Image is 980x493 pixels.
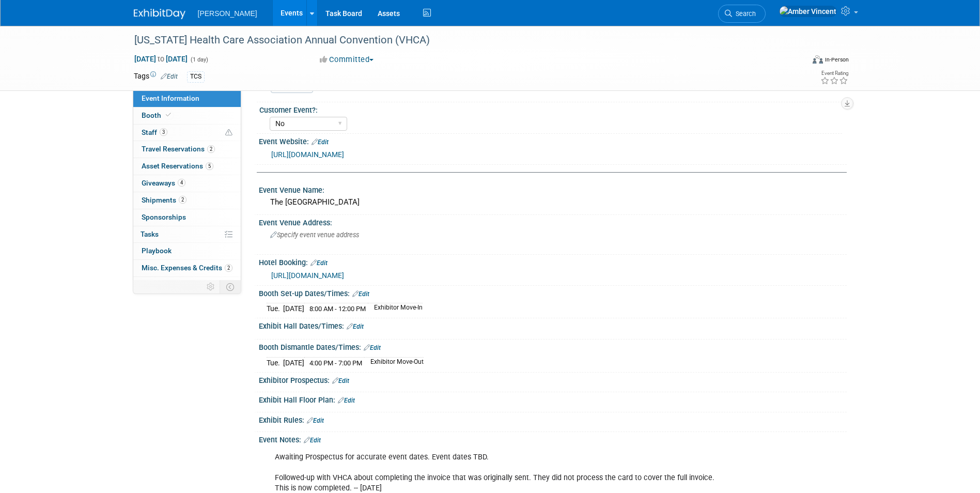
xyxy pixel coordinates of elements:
a: Edit [364,344,381,351]
td: Exhibitor Move-In [368,303,423,314]
a: Tasks [133,226,241,243]
a: Edit [312,138,329,146]
img: Format-Inperson.png [813,55,823,64]
a: Edit [338,397,355,404]
td: Exhibitor Move-Out [364,357,424,368]
span: Playbook [142,246,172,255]
div: Exhibitor Prospectus: [259,373,847,386]
span: Search [732,10,756,18]
span: 2 [179,196,186,204]
div: Booth Dismantle Dates/Times: [259,340,847,353]
span: 5 [206,162,213,170]
span: [DATE] [DATE] [134,54,188,64]
span: 3 [160,128,167,136]
span: Giveaways [142,179,185,187]
span: Asset Reservations [142,162,213,170]
span: to [156,55,166,63]
a: [URL][DOMAIN_NAME] [271,271,344,280]
a: Misc. Expenses & Credits2 [133,260,241,276]
span: Misc. Expenses & Credits [142,264,232,272]
span: 2 [207,145,215,153]
img: Amber Vincent [779,6,837,17]
span: Travel Reservations [142,145,215,153]
span: Staff [142,128,167,136]
button: Committed [316,54,378,65]
span: Event Information [142,94,199,102]
a: Playbook [133,243,241,259]
div: In-Person [825,56,849,64]
span: 4:00 PM - 7:00 PM [309,359,362,367]
a: Giveaways4 [133,175,241,192]
span: 4 [178,179,185,187]
div: Exhibit Rules: [259,412,847,426]
a: Shipments2 [133,192,241,209]
a: Sponsorships [133,209,241,226]
span: [PERSON_NAME] [198,9,257,18]
a: Travel Reservations2 [133,141,241,158]
div: Exhibit Hall Dates/Times: [259,318,847,332]
a: Asset Reservations5 [133,158,241,175]
div: Event Website: [259,134,847,147]
a: Staff3 [133,125,241,141]
div: Hotel Booking: [259,255,847,268]
span: 8:00 AM - 12:00 PM [309,305,366,313]
td: [DATE] [283,303,304,314]
a: Edit [310,259,328,267]
a: Booth [133,107,241,124]
div: TCS [187,71,205,82]
td: Tags [134,71,178,83]
td: Tue. [267,303,283,314]
span: Booth [142,111,173,119]
a: Edit [307,417,324,424]
td: Personalize Event Tab Strip [202,280,220,294]
a: Edit [332,377,349,384]
a: Event Information [133,90,241,107]
span: Potential Scheduling Conflict -- at least one attendee is tagged in another overlapping event. [225,128,232,137]
a: [URL][DOMAIN_NAME] [271,150,344,159]
div: Event Venue Address: [259,215,847,228]
a: Edit [304,437,321,444]
a: Edit [352,290,369,298]
span: 2 [225,264,232,272]
td: [DATE] [283,357,304,368]
span: Tasks [141,230,159,238]
div: Exhibit Hall Floor Plan: [259,392,847,406]
div: [US_STATE] Health Care Association Annual Convention (VHCA) [131,31,788,50]
td: Toggle Event Tabs [220,280,241,294]
div: The [GEOGRAPHIC_DATA] [267,194,839,210]
div: Event Rating [820,71,848,76]
span: (1 day) [190,56,208,63]
div: Event Venue Name: [259,182,847,195]
i: Booth reservation complete [166,112,171,118]
div: Event Format [743,54,849,69]
a: Edit [347,323,364,330]
td: Tue. [267,357,283,368]
img: ExhibitDay [134,9,185,19]
div: Event Notes: [259,432,847,445]
span: Specify event venue address [270,231,359,239]
div: Booth Set-up Dates/Times: [259,286,847,299]
span: Shipments [142,196,186,204]
a: Search [718,5,766,23]
a: Edit [161,73,178,80]
span: Sponsorships [142,213,186,221]
div: Customer Event?: [259,102,842,115]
